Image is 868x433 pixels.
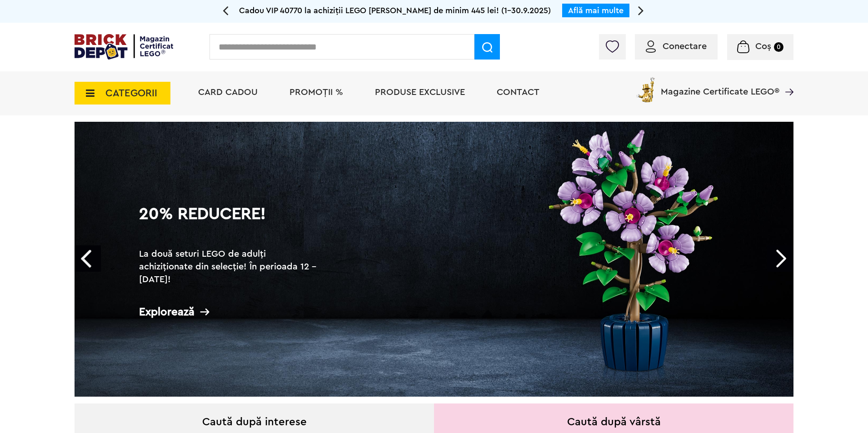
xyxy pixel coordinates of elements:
a: Next [767,245,793,272]
span: Cadou VIP 40770 la achiziții LEGO [PERSON_NAME] de minim 445 lei! (1-30.9.2025) [239,6,551,15]
span: CATEGORII [105,88,157,98]
a: Contact [497,88,539,97]
a: 20% Reducere!La două seturi LEGO de adulți achiziționate din selecție! În perioada 12 - [DATE]!Ex... [75,122,793,397]
h2: La două seturi LEGO de adulți achiziționate din selecție! În perioada 12 - [DATE]! [139,248,321,286]
span: Magazine Certificate LEGO® [661,75,779,96]
a: Află mai multe [568,6,624,15]
span: Conectare [663,42,707,51]
a: Produse exclusive [375,88,465,97]
small: 0 [774,42,783,52]
h1: 20% Reducere! [139,206,321,239]
a: PROMOȚII % [289,88,343,97]
a: Conectare [646,42,707,51]
div: Explorează [139,306,321,318]
a: Prev [75,245,101,272]
a: Magazine Certificate LEGO® [779,75,793,85]
a: Card Cadou [198,88,258,97]
span: Coș [755,42,771,51]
